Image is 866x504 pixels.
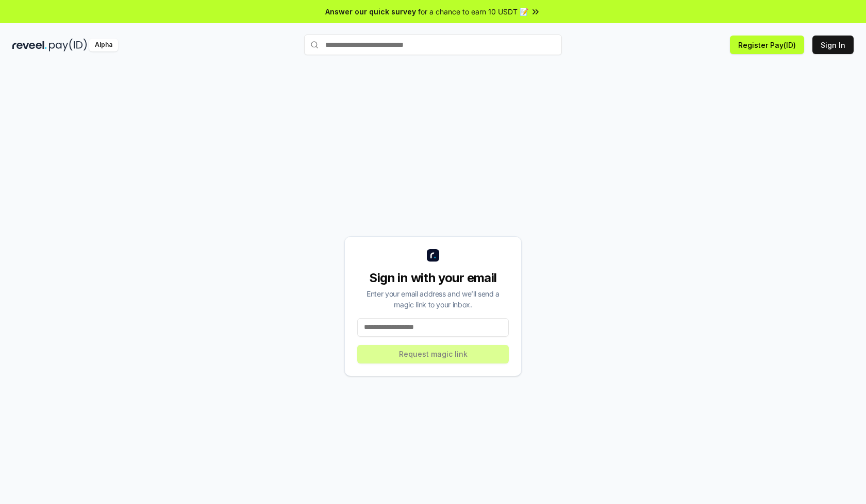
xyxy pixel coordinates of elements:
div: Sign in with your email [357,270,509,286]
img: pay_id [49,39,87,51]
div: Enter your email address and we’ll send a magic link to your inbox. [357,288,509,310]
span: Answer our quick survey [325,6,416,17]
span: for a chance to earn 10 USDT 📝 [418,6,528,17]
button: Sign In [812,36,854,54]
img: logo_small [427,249,439,262]
div: Alpha [89,39,118,51]
button: Register Pay(ID) [730,36,804,54]
img: reveel_dark [12,39,47,51]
